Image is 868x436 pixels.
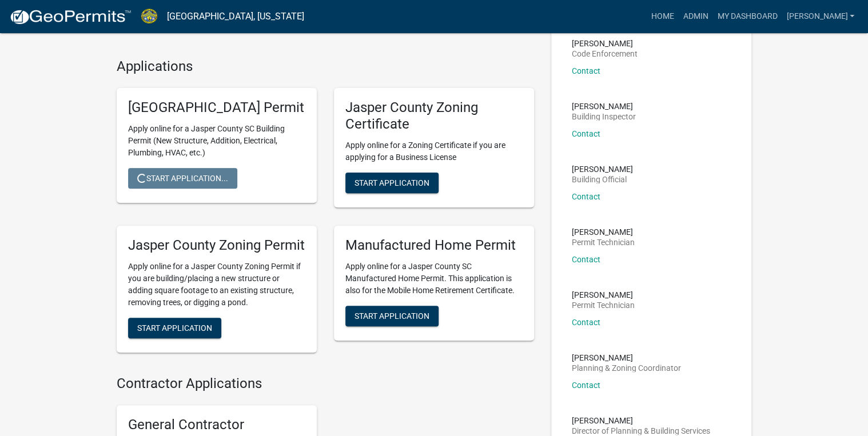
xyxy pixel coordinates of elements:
[345,173,439,193] button: Start Application
[678,6,712,27] a: Admin
[572,364,681,372] p: Planning & Zoning Coordinator
[572,318,600,327] a: Contact
[117,58,534,362] wm-workflow-list-section: Applications
[572,354,681,362] p: [PERSON_NAME]
[128,123,305,159] p: Apply online for a Jasper County SC Building Permit (New Structure, Addition, Electrical, Plumbin...
[128,168,237,189] button: Start Application...
[128,417,305,433] h5: General Contractor
[782,6,859,27] a: [PERSON_NAME]
[141,9,158,24] img: Jasper County, South Carolina
[572,228,635,236] p: [PERSON_NAME]
[345,139,523,163] p: Apply online for a Zoning Certificate if you are applying for a Business License
[572,50,638,58] p: Code Enforcement
[345,237,523,254] h5: Manufactured Home Permit
[117,375,534,392] h4: Contractor Applications
[355,178,429,187] span: Start Application
[137,323,212,332] span: Start Application
[128,99,305,116] h5: [GEOGRAPHIC_DATA] Permit
[128,318,221,338] button: Start Application
[572,192,600,201] a: Contact
[572,113,636,121] p: Building Inspector
[712,6,782,27] a: My Dashboard
[572,381,600,390] a: Contact
[345,99,523,133] h5: Jasper County Zoning Certificate
[128,261,305,309] p: Apply online for a Jasper County Zoning Permit if you are building/placing a new structure or add...
[128,237,305,254] h5: Jasper County Zoning Permit
[355,311,429,320] span: Start Application
[572,39,638,47] p: [PERSON_NAME]
[167,7,304,26] a: [GEOGRAPHIC_DATA], [US_STATE]
[117,58,534,75] h4: Applications
[572,175,633,183] p: Building Official
[572,238,635,246] p: Permit Technician
[345,306,439,326] button: Start Application
[646,6,678,27] a: Home
[572,102,636,110] p: [PERSON_NAME]
[572,66,600,75] a: Contact
[137,174,228,183] span: Start Application...
[572,165,633,173] p: [PERSON_NAME]
[572,255,600,264] a: Contact
[572,427,710,435] p: Director of Planning & Building Services
[572,301,635,309] p: Permit Technician
[345,261,523,297] p: Apply online for a Jasper County SC Manufactured Home Permit. This application is also for the Mo...
[572,417,710,425] p: [PERSON_NAME]
[572,291,635,299] p: [PERSON_NAME]
[572,129,600,138] a: Contact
